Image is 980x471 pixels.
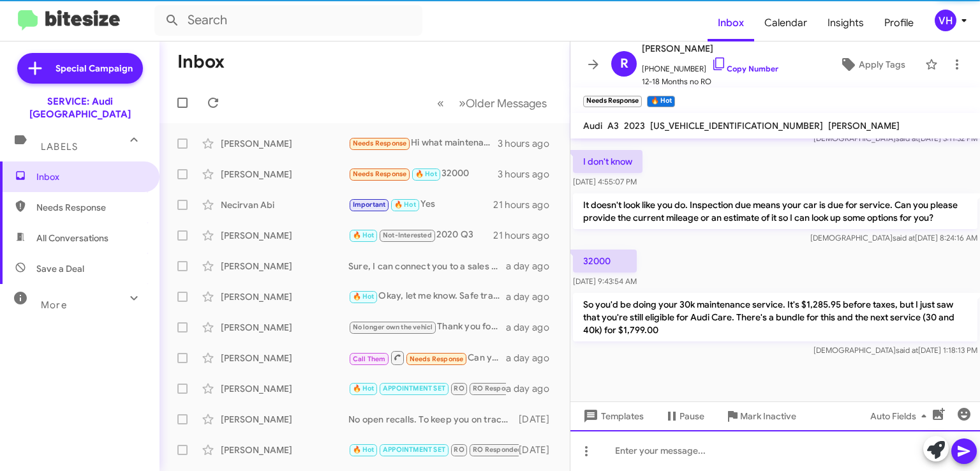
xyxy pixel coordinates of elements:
[924,10,966,31] button: VH
[859,53,905,76] span: Apply Tags
[41,141,78,153] span: Labels
[573,193,977,229] p: It doesn't look like you do. Inspection due means your car is due for service. Can you please pro...
[493,229,560,242] div: 21 hours ago
[353,323,433,331] span: No longer own the vehicl
[221,198,348,211] div: Necirvan Abi
[825,53,919,76] button: Apply Tags
[493,198,560,211] div: 21 hours ago
[221,413,348,426] div: [PERSON_NAME]
[583,96,642,107] small: Needs Response
[519,413,560,426] div: [DATE]
[506,290,560,303] div: a day ago
[708,4,754,41] a: Inbox
[519,444,560,456] div: [DATE]
[459,95,466,111] span: »
[415,170,437,178] span: 🔥 Hot
[353,139,407,147] span: Needs Response
[17,53,143,84] a: Special Campaign
[36,201,145,214] span: Needs Response
[353,355,386,363] span: Call Them
[383,445,445,454] span: APPOINTMENT SET
[36,262,84,275] span: Save a Deal
[679,405,704,428] span: Pause
[620,54,628,74] span: R
[353,445,375,454] span: 🔥 Hot
[813,345,977,355] span: [DEMOGRAPHIC_DATA] [DATE] 1:18:13 PM
[430,90,554,116] nav: Page navigation example
[410,355,464,363] span: Needs Response
[353,384,375,392] span: 🔥 Hot
[466,96,547,110] span: Older Messages
[454,445,464,454] span: RO
[473,384,522,392] span: RO Responded
[581,405,644,428] span: Templates
[353,200,386,209] span: Important
[221,168,348,181] div: [PERSON_NAME]
[506,382,560,395] div: a day ago
[221,290,348,303] div: [PERSON_NAME]
[650,120,823,131] span: [US_VEHICLE_IDENTIFICATION_NUMBER]
[506,352,560,364] div: a day ago
[429,90,452,116] button: Previous
[860,405,942,428] button: Auto Fields
[573,276,637,286] span: [DATE] 9:43:54 AM
[573,150,642,173] p: I don't know
[607,120,619,131] span: A3
[642,56,778,75] span: [PHONE_NUMBER]
[353,292,375,301] span: 🔥 Hot
[498,168,560,181] div: 3 hours ago
[348,350,506,366] div: Can you give me schedule?
[348,442,519,457] div: Thank you
[935,10,956,31] div: VH
[451,90,554,116] button: Next
[711,64,778,73] a: Copy Number
[221,321,348,334] div: [PERSON_NAME]
[624,120,645,131] span: 2023
[221,137,348,150] div: [PERSON_NAME]
[154,5,422,36] input: Search
[573,250,637,273] p: 32000
[740,405,796,428] span: Mark Inactive
[383,384,445,392] span: APPOINTMENT SET
[570,405,654,428] button: Templates
[41,299,67,311] span: More
[177,52,225,72] h1: Inbox
[383,231,432,239] span: Not-Interested
[394,200,416,209] span: 🔥 Hot
[36,170,145,183] span: Inbox
[473,445,522,454] span: RO Responded
[36,232,108,244] span: All Conversations
[348,167,498,181] div: 32000
[437,95,444,111] span: «
[353,170,407,178] span: Needs Response
[56,62,133,75] span: Special Campaign
[221,352,348,364] div: [PERSON_NAME]
[896,345,918,355] span: said at
[498,137,560,150] div: 3 hours ago
[573,177,637,186] span: [DATE] 4:55:07 PM
[817,4,874,41] a: Insights
[573,293,977,341] p: So you'd be doing your 30k maintenance service. It's $1,285.95 before taxes, but I just saw that ...
[221,229,348,242] div: [PERSON_NAME]
[642,75,778,88] span: 12-18 Months no RO
[348,320,506,334] div: Thank you for getting back to me. I will update my records.
[642,41,778,56] span: [PERSON_NAME]
[828,120,900,131] span: [PERSON_NAME]
[874,4,924,41] a: Profile
[715,405,806,428] button: Mark Inactive
[221,444,348,456] div: [PERSON_NAME]
[654,405,715,428] button: Pause
[348,413,519,426] div: No open recalls. To keep you on track with regular maintenance service on your vehicle, we recomm...
[348,197,493,212] div: Yes
[348,260,506,273] div: Sure, I can connect you to a sales person if you'd like?
[348,289,506,304] div: Okay, let me know. Safe travels!
[754,4,817,41] a: Calendar
[583,120,602,131] span: Audi
[506,260,560,273] div: a day ago
[506,321,560,334] div: a day ago
[454,384,464,392] span: RO
[647,96,674,107] small: 🔥 Hot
